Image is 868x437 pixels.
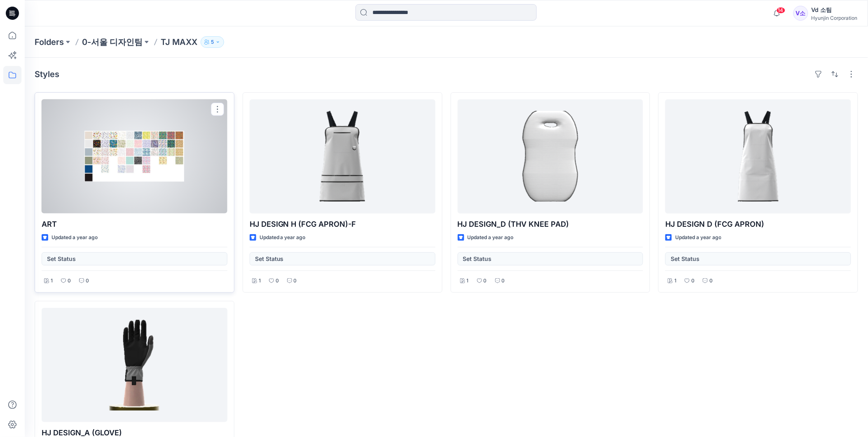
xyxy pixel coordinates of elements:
a: Folders [35,36,64,48]
a: HJ DESIGN_A (GLOVE) [42,308,227,422]
button: 5 [201,36,224,48]
div: Hyunjin Corporation [812,15,858,21]
p: 0 [502,277,505,285]
p: 0 [294,277,297,285]
p: ART [42,218,227,230]
a: HJ DESIGN_D (THV KNEE PAD) [458,99,643,214]
p: 0 [86,277,89,285]
p: 0 [68,277,71,285]
p: 0 [484,277,487,285]
p: HJ DESIGN_D (THV KNEE PAD) [458,218,643,230]
p: 1 [51,277,53,285]
span: 14 [777,7,786,14]
p: Updated a year ago [260,233,306,242]
p: HJ DESIGN D (FCG APRON) [665,218,851,230]
p: 1 [259,277,261,285]
p: 0 [276,277,279,285]
div: V소 [793,6,808,21]
a: ART [42,99,227,214]
p: 5 [211,38,214,47]
a: HJ DESIGN D (FCG APRON) [665,99,851,214]
p: TJ MAXX [161,36,197,48]
p: Updated a year ago [468,233,514,242]
p: Updated a year ago [675,233,721,242]
a: HJ DESIGN H (FCG APRON)-F [250,99,435,214]
a: 0-서울 디자인팀 [82,36,143,48]
div: Vd 소팀 [812,5,858,15]
p: 1 [674,277,676,285]
p: Updated a year ago [51,233,98,242]
h4: Styles [35,69,59,79]
p: 0 [709,277,713,285]
p: 0 [691,277,695,285]
p: 1 [467,277,469,285]
p: HJ DESIGN H (FCG APRON)-F [250,218,435,230]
